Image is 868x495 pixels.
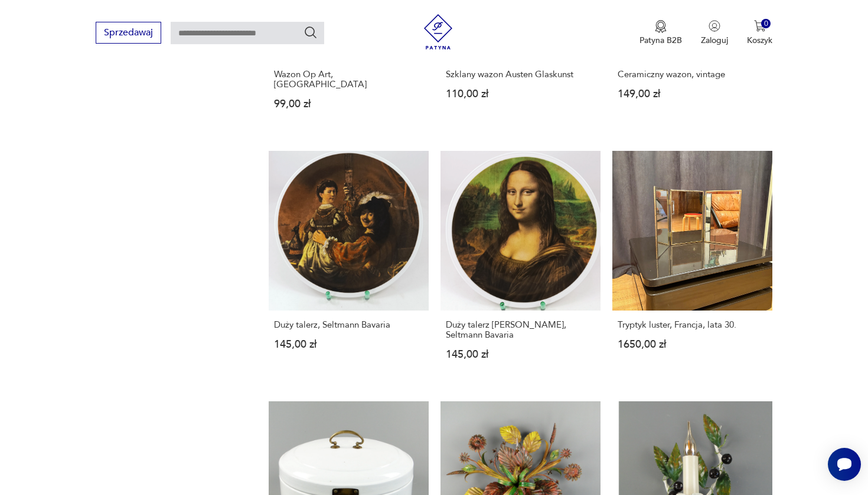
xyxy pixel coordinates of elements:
[274,70,423,90] h3: Wazon Op Art, [GEOGRAPHIC_DATA]
[446,349,595,359] p: 145,00 zł
[761,19,771,29] div: 0
[440,151,601,382] a: Duży talerz Mona Lisa, Seltmann BavariaDuży talerz [PERSON_NAME], Seltmann Bavaria145,00 zł
[618,70,767,80] h3: Ceramiczny wazon, vintage
[639,20,682,46] a: Ikona medaluPatyna B2B
[701,20,728,46] button: Zaloguj
[618,320,767,330] h3: Tryptyk luster, Francja, lata 30.
[96,22,161,44] button: Sprzedawaj
[446,70,595,80] h3: Szklany wazon Austen Glaskunst
[655,20,667,33] img: Ikona medalu
[269,151,429,382] a: Duży talerz, Seltmann BavariaDuży talerz, Seltmann Bavaria145,00 zł
[96,29,161,38] a: Sprzedawaj
[446,320,595,340] h3: Duży talerz [PERSON_NAME], Seltmann Bavaria
[639,20,682,46] button: Patyna B2B
[446,89,595,99] p: 110,00 zł
[618,89,767,99] p: 149,00 zł
[747,35,772,46] p: Koszyk
[274,339,423,349] p: 145,00 zł
[709,20,720,32] img: Ikonka użytkownika
[754,20,766,32] img: Ikona koszyka
[618,339,767,349] p: 1650,00 zł
[420,14,456,49] img: Patyna - sklep z meblami i dekoracjami vintage
[639,35,682,46] p: Patyna B2B
[747,20,772,46] button: 0Koszyk
[828,448,861,481] iframe: Smartsupp widget button
[274,99,423,109] p: 99,00 zł
[274,320,423,330] h3: Duży talerz, Seltmann Bavaria
[304,25,318,39] button: Szukaj
[612,151,772,382] a: Tryptyk luster, Francja, lata 30.Tryptyk luster, Francja, lata 30.1650,00 zł
[701,35,728,46] p: Zaloguj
